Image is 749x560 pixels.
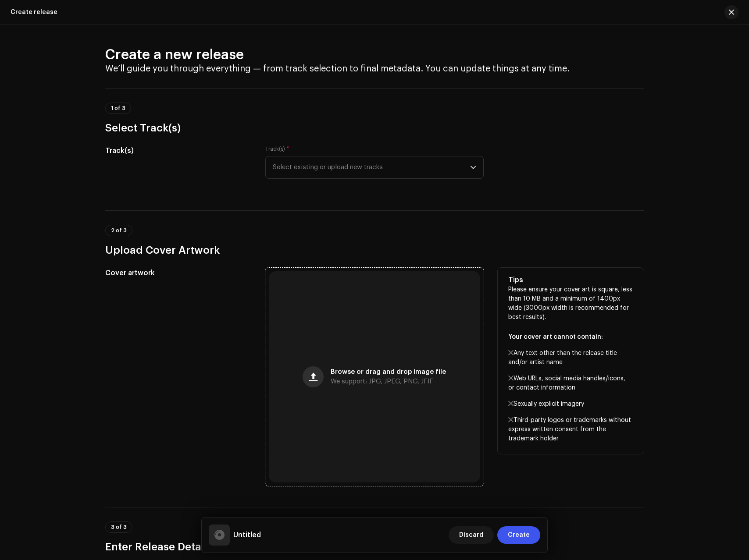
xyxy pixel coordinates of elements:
[470,156,476,178] div: dropdown trigger
[459,526,483,544] span: Discard
[105,64,644,74] h4: We’ll guide you through everything — from track selection to final metadata. You can update thing...
[331,369,446,375] span: Browse or drag and drop image file
[273,156,470,178] span: Select existing or upload new tracks
[508,526,530,544] span: Create
[105,121,644,135] h3: Select Track(s)
[449,526,494,544] button: Discard
[105,145,251,156] h5: Track(s)
[105,540,644,554] h3: Enter Release Details
[497,526,540,544] button: Create
[508,400,633,409] p: Sexually explicit imagery
[265,145,289,152] label: Track(s)
[508,285,633,443] p: Please ensure your cover art is square, less than 10 MB and a minimum of 1400px wide (3000px widt...
[508,275,633,285] h5: Tips
[105,243,644,257] h3: Upload Cover Artwork
[105,46,644,64] h2: Create a new release
[508,333,633,342] p: Your cover art cannot contain:
[105,268,251,278] h5: Cover artwork
[508,374,633,393] p: Web URLs, social media handles/icons, or contact information
[508,349,633,367] p: Any text other than the release title and/or artist name
[331,379,433,385] span: We support: JPG, JPEG, PNG, JFIF
[508,416,633,443] p: Third-party logos or trademarks without express written consent from the trademark holder
[233,530,261,540] h5: Untitled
